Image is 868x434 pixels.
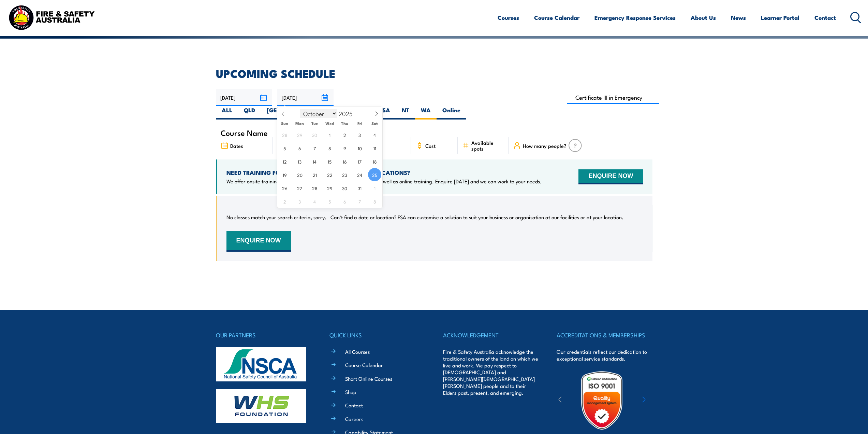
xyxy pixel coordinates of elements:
span: October 10, 2025 [353,141,366,155]
span: October 25, 2025 [368,168,381,181]
span: October 3, 2025 [353,128,366,141]
p: Our credentials reflect our dedication to exceptional service standards. [557,348,652,362]
span: October 14, 2025 [308,155,321,168]
span: October 12, 2025 [278,155,291,168]
span: November 1, 2025 [368,181,381,195]
span: September 28, 2025 [278,128,291,141]
p: We offer onsite training, training at our centres, multisite solutions as well as online training... [226,178,542,185]
label: [GEOGRAPHIC_DATA] [261,106,333,120]
a: Contact [345,402,363,409]
a: Contact [814,9,836,27]
span: October 8, 2025 [323,141,336,155]
input: Year [337,109,359,117]
span: Thu [337,121,352,126]
span: Dates [230,143,243,149]
span: Sat [367,121,382,126]
span: October 26, 2025 [278,181,291,195]
a: Learner Portal [761,9,799,27]
span: October 17, 2025 [353,155,366,168]
a: About Us [691,9,716,27]
h4: ACKNOWLEDGEMENT [443,330,539,340]
span: October 5, 2025 [278,141,291,155]
span: How many people? [523,143,567,149]
label: ALL [216,106,238,120]
span: October 13, 2025 [293,155,306,168]
span: October 30, 2025 [338,181,351,195]
span: Wed [322,121,337,126]
span: October 19, 2025 [278,168,291,181]
a: All Courses [345,348,370,355]
img: Untitled design (19) [572,370,632,430]
label: WA [415,106,437,120]
span: Tue [307,121,322,126]
input: Search Course [567,91,659,104]
h4: NEED TRAINING FOR LARGER GROUPS OR MULTIPLE LOCATIONS? [226,169,542,176]
a: Course Calendar [534,9,579,27]
span: October 11, 2025 [368,141,381,155]
span: October 16, 2025 [338,155,351,168]
span: October 9, 2025 [338,141,351,155]
span: October 24, 2025 [353,168,366,181]
span: Available spots [471,140,504,151]
h4: QUICK LINKS [329,330,425,340]
input: From date [216,89,272,106]
span: October 21, 2025 [308,168,321,181]
span: October 7, 2025 [308,141,321,155]
span: November 4, 2025 [308,195,321,208]
h2: UPCOMING SCHEDULE [216,68,652,78]
span: October 28, 2025 [308,181,321,195]
p: No classes match your search criteria, sorry. [226,214,326,221]
button: ENQUIRE NOW [226,231,291,252]
img: nsca-logo-footer [216,347,306,381]
span: October 23, 2025 [338,168,351,181]
a: Course Calendar [345,361,383,368]
span: October 18, 2025 [368,155,381,168]
button: ENQUIRE NOW [578,169,643,184]
img: ewpa-logo [632,389,691,412]
span: October 29, 2025 [323,181,336,195]
a: Careers [345,415,363,422]
a: Courses [498,9,519,27]
span: November 2, 2025 [278,195,291,208]
span: September 29, 2025 [293,128,306,141]
h4: OUR PARTNERS [216,330,311,340]
label: VIC [333,106,354,120]
a: Shop [345,388,356,395]
label: TAS [354,106,377,120]
a: News [731,9,746,27]
a: Short Online Courses [345,375,392,382]
span: October 31, 2025 [353,181,366,195]
span: October 15, 2025 [323,155,336,168]
select: Month [300,109,337,118]
span: September 30, 2025 [308,128,321,141]
span: November 8, 2025 [368,195,381,208]
input: To date [277,89,334,106]
a: Emergency Response Services [594,9,676,27]
span: October 27, 2025 [293,181,306,195]
p: Fire & Safety Australia acknowledge the traditional owners of the land on which we live and work.... [443,348,539,396]
p: Can’t find a date or location? FSA can customise a solution to suit your business or organisation... [330,214,623,221]
span: November 6, 2025 [338,195,351,208]
span: October 4, 2025 [368,128,381,141]
span: Fri [352,121,367,126]
span: November 7, 2025 [353,195,366,208]
span: October 20, 2025 [293,168,306,181]
span: November 5, 2025 [323,195,336,208]
span: November 3, 2025 [293,195,306,208]
span: Cost [425,143,436,149]
span: October 6, 2025 [293,141,306,155]
span: October 2, 2025 [338,128,351,141]
span: Mon [292,121,307,126]
span: October 1, 2025 [323,128,336,141]
label: Online [437,106,466,120]
label: SA [377,106,396,120]
span: Course Name [221,130,268,136]
label: QLD [238,106,261,120]
span: October 22, 2025 [323,168,336,181]
label: NT [396,106,415,120]
span: Sun [277,121,292,126]
h4: ACCREDITATIONS & MEMBERSHIPS [557,330,652,340]
img: whs-logo-footer [216,389,306,423]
